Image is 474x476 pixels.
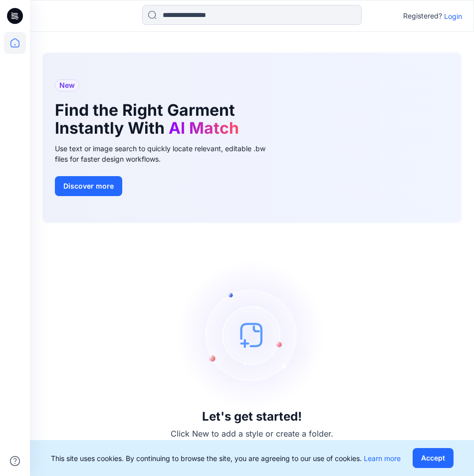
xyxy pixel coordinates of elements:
[51,453,401,464] p: This site uses cookies. By continuing to browse the site, you are agreeing to our use of cookies.
[413,448,454,468] button: Accept
[364,454,401,463] a: Learn more
[177,260,327,410] img: empty-state-image.svg
[55,143,279,164] div: Use text or image search to quickly locate relevant, editable .bw files for faster design workflows.
[202,410,302,424] h3: Let's get started!
[59,79,75,91] span: New
[171,428,333,440] p: Click New to add a style or create a folder.
[55,101,264,137] h1: Find the Right Garment Instantly With
[444,11,462,21] p: Login
[55,176,122,196] button: Discover more
[403,10,442,22] p: Registered?
[169,118,239,138] span: AI Match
